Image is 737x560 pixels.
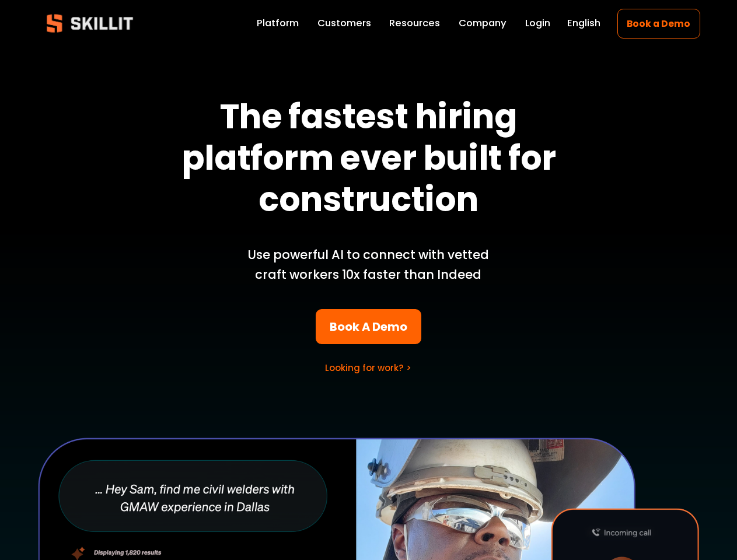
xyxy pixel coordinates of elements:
a: Book A Demo [316,309,421,344]
a: Platform [257,15,299,32]
span: Resources [389,16,440,31]
span: English [567,16,600,31]
a: Customers [317,15,371,32]
p: Use powerful AI to connect with vetted craft workers 10x faster than Indeed [232,245,505,285]
a: Looking for work? > [325,362,411,374]
strong: The fastest hiring platform ever built for construction [181,93,563,223]
div: language picker [567,15,600,32]
a: Company [459,15,507,32]
a: Login [525,15,550,32]
a: folder dropdown [389,15,440,32]
img: Skillit [37,6,143,41]
a: Book a Demo [617,9,700,38]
